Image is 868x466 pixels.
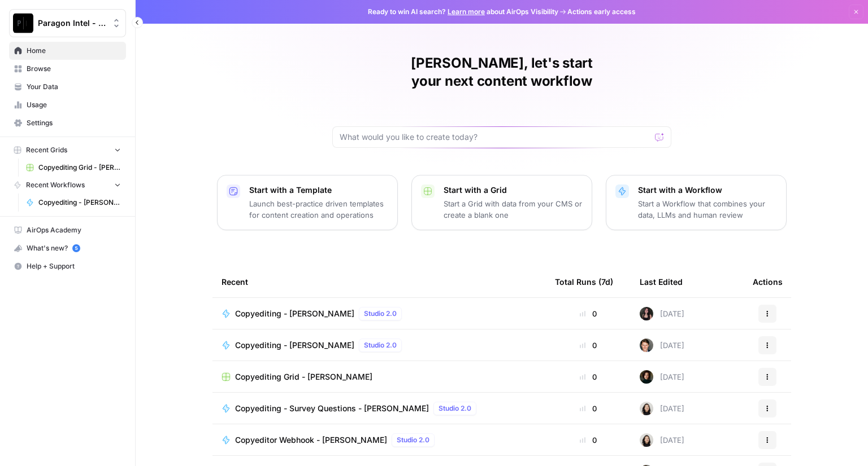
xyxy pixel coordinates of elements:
[38,17,106,29] span: Paragon Intel - Copyediting
[222,402,537,415] a: Copyediting - Survey Questions - [PERSON_NAME]Studio 2.0
[222,371,537,383] a: Copyediting Grid - [PERSON_NAME]
[235,403,429,414] span: Copyediting - Survey Questions - [PERSON_NAME]
[249,198,388,221] p: Launch best-practice driven templates for content creation and operations
[638,184,777,196] p: Start with a Workflow
[640,433,653,447] img: t5ef5oef8zpw1w4g2xghobes91mw
[753,266,783,297] div: Actions
[235,371,372,383] span: Copyediting Grid - [PERSON_NAME]
[72,244,80,252] a: 5
[9,239,126,257] button: What's new? 5
[38,197,121,208] span: Copyediting - [PERSON_NAME]
[640,370,653,384] img: trpfjrwlykpjh1hxat11z5guyxrg
[411,175,592,230] button: Start with a GridStart a Grid with data from your CMS or create a blank one
[640,338,653,352] img: qw00ik6ez51o8uf7vgx83yxyzow9
[9,42,126,60] a: Home
[27,82,121,92] span: Your Data
[439,403,471,414] span: Studio 2.0
[555,434,622,446] div: 0
[364,340,397,350] span: Studio 2.0
[9,177,126,194] button: Recent Workflows
[555,266,613,297] div: Total Runs (7d)
[332,54,671,90] h1: [PERSON_NAME], let's start your next content workflow
[555,371,622,383] div: 0
[364,309,397,319] span: Studio 2.0
[640,307,653,320] img: 5nlru5lqams5xbrbfyykk2kep4hl
[27,46,121,56] span: Home
[27,64,121,74] span: Browse
[555,403,622,414] div: 0
[235,340,354,351] span: Copyediting - [PERSON_NAME]
[13,13,33,33] img: Paragon Intel - Copyediting Logo
[249,184,388,196] p: Start with a Template
[444,184,583,196] p: Start with a Grid
[9,96,126,114] a: Usage
[640,433,684,447] div: [DATE]
[27,225,121,235] span: AirOps Academy
[638,198,777,221] p: Start a Workflow that combines your data, LLMs and human review
[21,159,126,177] a: Copyediting Grid - [PERSON_NAME]
[640,402,653,415] img: t5ef5oef8zpw1w4g2xghobes91mw
[555,308,622,319] div: 0
[38,162,121,173] span: Copyediting Grid - [PERSON_NAME]
[9,78,126,96] a: Your Data
[222,338,537,352] a: Copyediting - [PERSON_NAME]Studio 2.0
[567,7,636,17] span: Actions early access
[26,180,85,190] span: Recent Workflows
[217,175,398,230] button: Start with a TemplateLaunch best-practice driven templates for content creation and operations
[222,433,537,447] a: Copyeditor Webhook - [PERSON_NAME]Studio 2.0
[9,9,126,37] button: Workspace: Paragon Intel - Copyediting
[235,308,354,319] span: Copyediting - [PERSON_NAME]
[26,145,67,155] span: Recent Grids
[27,100,121,110] span: Usage
[235,434,387,446] span: Copyeditor Webhook - [PERSON_NAME]
[27,261,121,271] span: Help + Support
[444,198,583,221] p: Start a Grid with data from your CMS or create a blank one
[9,60,126,78] a: Browse
[606,175,787,230] button: Start with a WorkflowStart a Workflow that combines your data, LLMs and human review
[640,266,683,297] div: Last Edited
[555,340,622,351] div: 0
[640,307,684,320] div: [DATE]
[222,307,537,320] a: Copyediting - [PERSON_NAME]Studio 2.0
[9,221,126,239] a: AirOps Academy
[640,402,684,415] div: [DATE]
[9,142,126,159] button: Recent Grids
[397,435,429,445] span: Studio 2.0
[10,240,125,257] div: What's new?
[222,266,537,297] div: Recent
[9,114,126,132] a: Settings
[340,131,650,143] input: What would you like to create today?
[640,370,684,384] div: [DATE]
[640,338,684,352] div: [DATE]
[368,7,558,17] span: Ready to win AI search? about AirOps Visibility
[21,194,126,212] a: Copyediting - [PERSON_NAME]
[448,7,485,16] a: Learn more
[9,257,126,275] button: Help + Support
[27,118,121,128] span: Settings
[75,245,77,251] text: 5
